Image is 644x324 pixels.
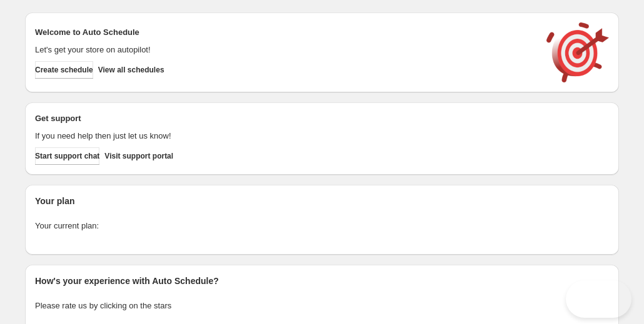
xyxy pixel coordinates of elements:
[35,220,609,232] p: Your current plan:
[35,300,609,312] p: Please rate us by clicking on the stars
[35,44,534,56] p: Let's get your store on autopilot!
[104,151,173,161] span: Visit support portal
[35,26,534,39] h2: Welcome to Auto Schedule
[35,195,609,207] h2: Your plan
[35,61,93,79] button: Create schedule
[35,112,534,125] h2: Get support
[35,147,99,165] a: Start support chat
[104,147,173,165] a: Visit support portal
[35,151,99,161] span: Start support chat
[35,65,93,75] span: Create schedule
[566,280,631,318] iframe: Toggle Customer Support
[98,61,164,79] button: View all schedules
[98,65,164,75] span: View all schedules
[35,130,534,142] p: If you need help then just let us know!
[35,275,609,287] h2: How's your experience with Auto Schedule?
